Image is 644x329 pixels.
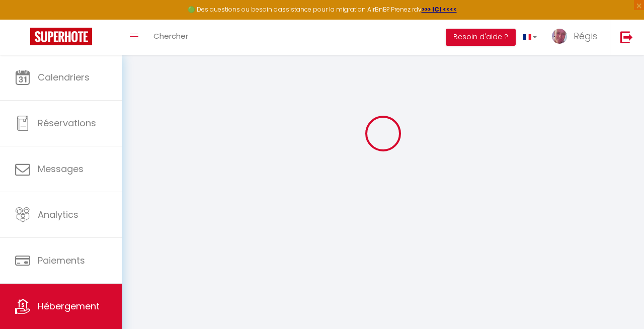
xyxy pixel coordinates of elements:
span: Réservations [38,117,96,129]
span: Analytics [38,208,78,221]
img: logout [620,31,633,43]
span: Régis [574,30,597,42]
button: Besoin d'aide ? [446,29,516,46]
span: Calendriers [38,71,90,84]
span: Chercher [153,31,188,41]
img: ... [552,29,567,44]
span: Hébergement [38,300,100,312]
a: Chercher [146,20,196,55]
span: Paiements [38,254,85,267]
span: Messages [38,162,84,175]
a: >>> ICI <<<< [422,5,457,14]
a: ... Régis [544,20,610,55]
img: Super Booking [30,28,92,45]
